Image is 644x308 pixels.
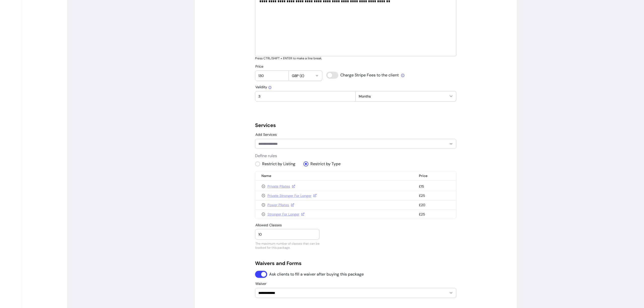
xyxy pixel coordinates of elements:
a: Private Stronger For Longer [267,193,316,198]
span: £25 [419,212,425,216]
input: Validity [258,94,352,99]
div: The maximum number of classes that can be booked for this package. [255,242,320,250]
input: Price [258,73,286,78]
h5: Services [255,122,456,129]
span: £15 [419,184,424,189]
button: GBP (£) [289,71,322,81]
h5: Waivers and Forms [255,260,456,267]
p: Define rules [255,153,456,159]
input: Waiver [258,290,439,295]
span: Allowed Classes [255,223,282,227]
th: Price [413,171,456,181]
a: Private Pilates [267,184,295,189]
input: Charge Stripe Fees to the client [326,72,399,79]
label: Waiver [255,281,268,286]
th: Name [255,171,413,181]
span: Months [359,94,447,99]
span: GBP (£) [292,73,313,78]
a: Stronger For Longer [267,212,304,217]
button: Show suggestions [447,140,455,148]
input: Ask clients to fill a waiver after buying this package [255,271,364,278]
label: Add Services [255,132,279,137]
button: Show suggestions [447,289,455,297]
span: Validity [255,85,272,89]
input: Add Services [258,141,439,146]
p: Press CTRL/SHIFT + ENTER to make a line break. [255,56,456,60]
button: Months [356,91,456,101]
input: Allowed Classes [258,232,316,237]
span: £20 [419,203,425,207]
input: Restrict by Type [303,159,345,169]
span: Price [255,64,263,69]
span: £25 [419,193,425,198]
input: Restrict by Listing [255,159,299,169]
a: Power Pilates [267,202,294,207]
